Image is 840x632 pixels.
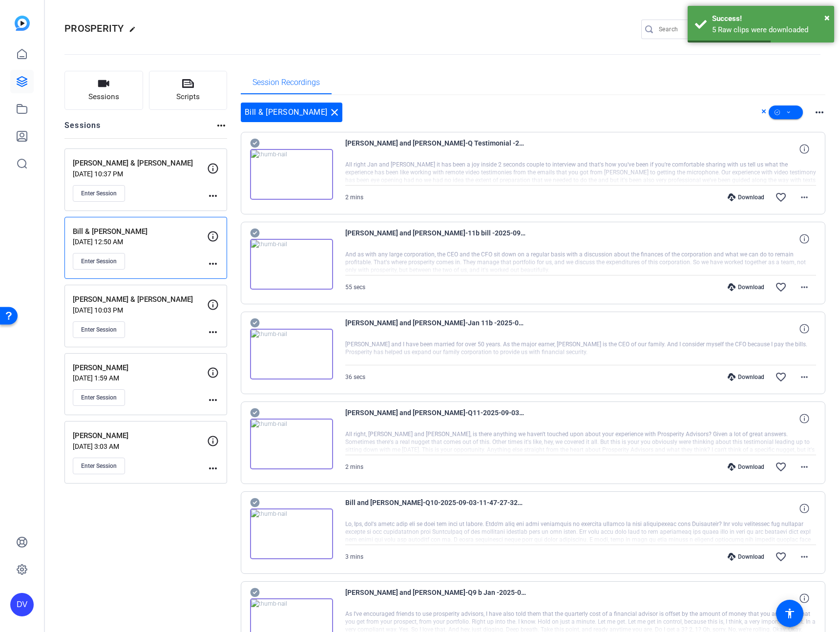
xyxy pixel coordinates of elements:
[250,508,333,559] img: thumb-nail
[73,306,207,314] p: [DATE] 10:03 PM
[88,91,119,103] span: Sessions
[723,553,769,561] div: Download
[15,16,30,31] img: blue-gradient.svg
[73,442,207,450] p: [DATE] 3:03 AM
[252,79,320,86] span: Session Recordings
[798,191,810,203] mat-icon: more_horiz
[712,24,827,36] div: 5 Raw clips were downloaded
[250,149,333,200] img: thumb-nail
[73,238,207,246] p: [DATE] 12:50 AM
[73,362,207,374] p: [PERSON_NAME]
[250,419,333,469] img: thumb-nail
[73,185,125,202] button: Enter Session
[329,106,340,118] mat-icon: close
[73,253,125,270] button: Enter Session
[207,258,219,270] mat-icon: more_horiz
[207,326,219,338] mat-icon: more_horiz
[775,191,787,203] mat-icon: favorite_border
[345,374,365,380] span: 36 secs
[345,587,526,610] span: [PERSON_NAME] and [PERSON_NAME]-Q9 b Jan -2025-09-03-11-45-33-836-0
[81,462,117,470] span: Enter Session
[81,190,117,197] span: Enter Session
[149,71,228,110] button: Scripts
[798,371,810,383] mat-icon: more_horiz
[73,374,207,382] p: [DATE] 1:59 AM
[215,120,227,131] mat-icon: more_horiz
[824,10,830,25] button: Close
[250,239,333,290] img: thumb-nail
[712,13,827,24] div: Success!
[723,283,769,291] div: Download
[345,284,365,291] span: 55 secs
[659,23,747,35] input: Search
[723,373,769,381] div: Download
[10,593,34,616] div: DV
[129,26,141,38] mat-icon: edit
[207,463,219,474] mat-icon: more_horiz
[775,461,787,473] mat-icon: favorite_border
[345,227,526,251] span: [PERSON_NAME] and [PERSON_NAME]-11b bill -2025-09-03-11-57-04-578-0
[64,22,124,34] span: PROSPERITY
[207,190,219,202] mat-icon: more_horiz
[345,497,526,520] span: Bill and [PERSON_NAME]-Q10-2025-09-03-11-47-27-325-0
[81,394,117,401] span: Enter Session
[73,430,207,442] p: [PERSON_NAME]
[73,389,125,406] button: Enter Session
[345,463,363,470] span: 2 mins
[250,329,333,379] img: thumb-nail
[73,158,207,169] p: [PERSON_NAME] & [PERSON_NAME]
[345,407,526,430] span: [PERSON_NAME] and [PERSON_NAME]-Q11-2025-09-03-11-51-00-371-0
[345,317,526,340] span: [PERSON_NAME] and [PERSON_NAME]-Jan 11b -2025-09-03-11-56-12-578-0
[798,551,810,563] mat-icon: more_horiz
[824,12,830,23] span: ×
[775,371,787,383] mat-icon: favorite_border
[784,608,796,619] mat-icon: accessibility
[775,551,787,563] mat-icon: favorite_border
[723,193,769,201] div: Download
[176,91,200,103] span: Scripts
[345,137,526,161] span: [PERSON_NAME] and [PERSON_NAME]-Q Testimonial -2025-09-03-11-58-29-696-0
[798,281,810,293] mat-icon: more_horiz
[345,194,363,201] span: 2 mins
[798,461,810,473] mat-icon: more_horiz
[814,106,825,118] mat-icon: more_horiz
[64,120,101,138] h2: Sessions
[73,170,207,178] p: [DATE] 10:37 PM
[81,326,117,334] span: Enter Session
[723,463,769,471] div: Download
[81,257,117,265] span: Enter Session
[64,71,143,110] button: Sessions
[73,226,207,237] p: Bill & [PERSON_NAME]
[207,394,219,406] mat-icon: more_horiz
[775,281,787,293] mat-icon: favorite_border
[241,103,342,122] div: Bill & [PERSON_NAME]
[73,458,125,474] button: Enter Session
[345,553,363,560] span: 3 mins
[73,294,207,305] p: [PERSON_NAME] & [PERSON_NAME]
[73,321,125,338] button: Enter Session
